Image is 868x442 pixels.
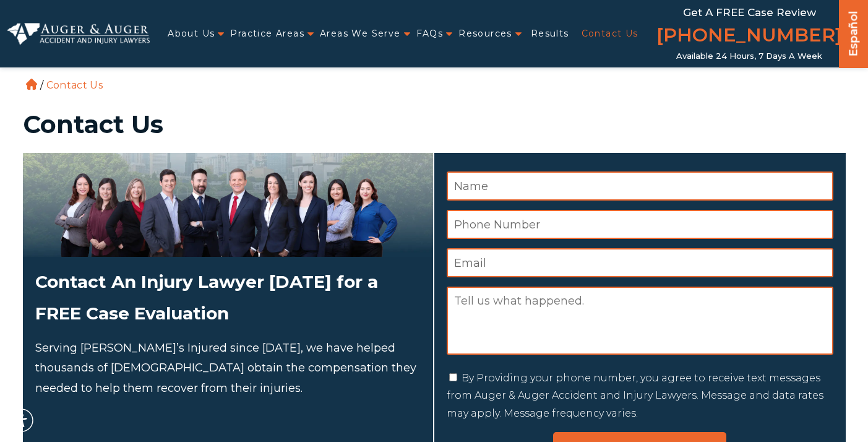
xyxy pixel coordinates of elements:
li: Contact Us [43,79,106,91]
a: Areas We Serve [320,21,401,46]
img: Auger & Auger Accident and Injury Lawyers Logo [7,23,150,45]
a: Results [531,21,569,46]
p: Serving [PERSON_NAME]’s Injured since [DATE], we have helped thousands of [DEMOGRAPHIC_DATA] obta... [35,338,421,398]
a: Practice Areas [230,21,304,46]
input: Phone Number [447,210,833,239]
span: Available 24 Hours, 7 Days a Week [676,51,822,61]
a: About Us [168,21,215,46]
h2: Contact An Injury Lawyer [DATE] for a FREE Case Evaluation [35,266,421,329]
a: Contact Us [582,21,638,46]
input: Name [447,171,833,201]
a: FAQs [416,21,444,46]
a: Home [26,79,37,90]
a: Resources [458,21,512,46]
label: By Providing your phone number, you agree to receive text messages from Auger & Auger Accident an... [447,372,823,420]
span: Get a FREE Case Review [683,6,816,19]
img: Attorneys [23,153,433,257]
input: Email [447,248,833,277]
h1: Contact Us [23,112,846,137]
a: [PHONE_NUMBER] [656,22,842,51]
